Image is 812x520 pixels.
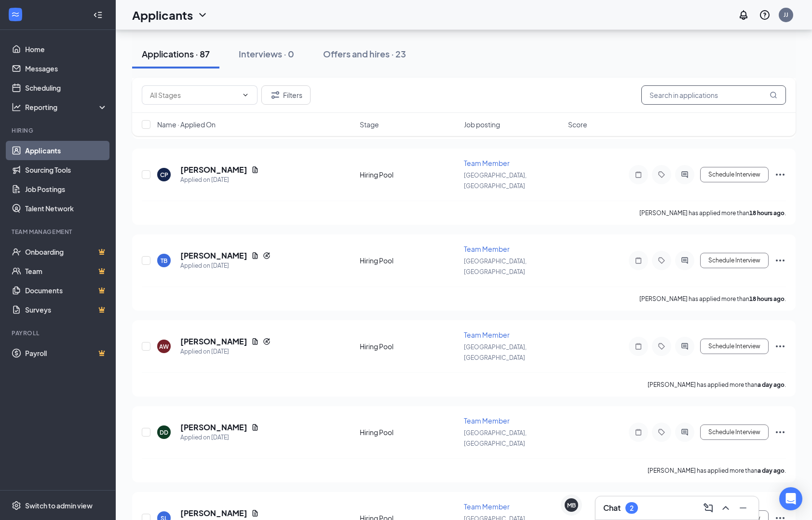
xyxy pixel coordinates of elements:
[774,341,786,352] svg: Ellipses
[656,171,667,178] svg: Tag
[630,504,634,512] div: 2
[251,252,259,260] svg: Document
[718,500,733,516] button: ChevronUp
[180,250,247,261] h5: [PERSON_NAME]
[633,342,644,350] svg: Note
[700,339,769,354] button: Schedule Interview
[700,424,769,440] button: Schedule Interview
[25,501,93,510] div: Switch to admin view
[239,48,294,60] div: Interviews · 0
[703,502,714,514] svg: ComposeMessage
[360,120,379,129] span: Stage
[251,166,259,174] svg: Document
[749,209,785,217] b: 18 hours ago
[25,242,108,261] a: OnboardingCrown
[656,257,667,264] svg: Tag
[648,381,786,389] p: [PERSON_NAME] has applied more than .
[142,48,210,60] div: Applications · 87
[679,342,690,350] svg: ActiveChat
[464,120,500,129] span: Job posting
[738,9,749,21] svg: Notifications
[758,381,785,388] b: a day ago
[251,338,259,345] svg: Document
[720,502,731,514] svg: ChevronUp
[11,10,20,19] svg: WorkstreamLogo
[464,172,527,190] span: [GEOGRAPHIC_DATA], [GEOGRAPHIC_DATA]
[568,120,587,129] span: Score
[360,170,458,179] div: Hiring Pool
[12,501,21,510] svg: Settings
[180,508,247,519] h5: [PERSON_NAME]
[464,416,510,425] span: Team Member
[180,336,247,347] h5: [PERSON_NAME]
[25,179,108,199] a: Job Postings
[323,48,406,60] div: Offers and hires · 23
[180,164,247,175] h5: [PERSON_NAME]
[12,228,106,236] div: Team Management
[774,426,786,438] svg: Ellipses
[464,343,527,361] span: [GEOGRAPHIC_DATA], [GEOGRAPHIC_DATA]
[251,424,259,431] svg: Document
[261,85,311,105] button: Filter Filters
[161,257,167,265] div: TB
[784,11,788,19] div: JJ
[633,171,644,178] svg: Note
[180,422,247,433] h5: [PERSON_NAME]
[93,10,103,20] svg: Collapse
[132,7,193,23] h1: Applicants
[25,59,108,78] a: Messages
[567,501,576,509] div: MB
[679,257,690,264] svg: ActiveChat
[633,428,644,436] svg: Note
[360,427,458,437] div: Hiring Pool
[242,91,249,99] svg: ChevronDown
[25,78,108,97] a: Scheduling
[25,199,108,218] a: Talent Network
[464,502,510,511] span: Team Member
[749,295,785,302] b: 18 hours ago
[656,342,667,350] svg: Tag
[656,428,667,436] svg: Tag
[180,175,259,185] div: Applied on [DATE]
[25,160,108,179] a: Sourcing Tools
[180,347,271,356] div: Applied on [DATE]
[770,91,777,99] svg: MagnifyingGlass
[180,261,271,271] div: Applied on [DATE]
[737,502,749,514] svg: Minimize
[12,329,106,337] div: Payroll
[25,40,108,59] a: Home
[360,256,458,265] div: Hiring Pool
[603,503,621,513] h3: Chat
[159,342,169,351] div: AW
[12,102,21,112] svg: Analysis
[25,141,108,160] a: Applicants
[639,209,786,217] p: [PERSON_NAME] has applied more than .
[639,295,786,303] p: [PERSON_NAME] has applied more than .
[263,338,271,345] svg: Reapply
[735,500,751,516] button: Minimize
[160,171,168,179] div: CP
[25,343,108,363] a: PayrollCrown
[774,169,786,180] svg: Ellipses
[774,255,786,266] svg: Ellipses
[779,487,802,510] div: Open Intercom Messenger
[251,509,259,517] svg: Document
[679,428,690,436] svg: ActiveChat
[464,258,527,275] span: [GEOGRAPHIC_DATA], [GEOGRAPHIC_DATA]
[25,102,108,112] div: Reporting
[641,85,786,105] input: Search in applications
[157,120,216,129] span: Name · Applied On
[633,257,644,264] svg: Note
[700,167,769,182] button: Schedule Interview
[360,342,458,351] div: Hiring Pool
[25,281,108,300] a: DocumentsCrown
[700,253,769,268] button: Schedule Interview
[180,433,259,442] div: Applied on [DATE]
[150,90,238,100] input: All Stages
[679,171,690,178] svg: ActiveChat
[25,300,108,319] a: SurveysCrown
[648,466,786,475] p: [PERSON_NAME] has applied more than .
[464,159,510,167] span: Team Member
[270,89,281,101] svg: Filter
[464,330,510,339] span: Team Member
